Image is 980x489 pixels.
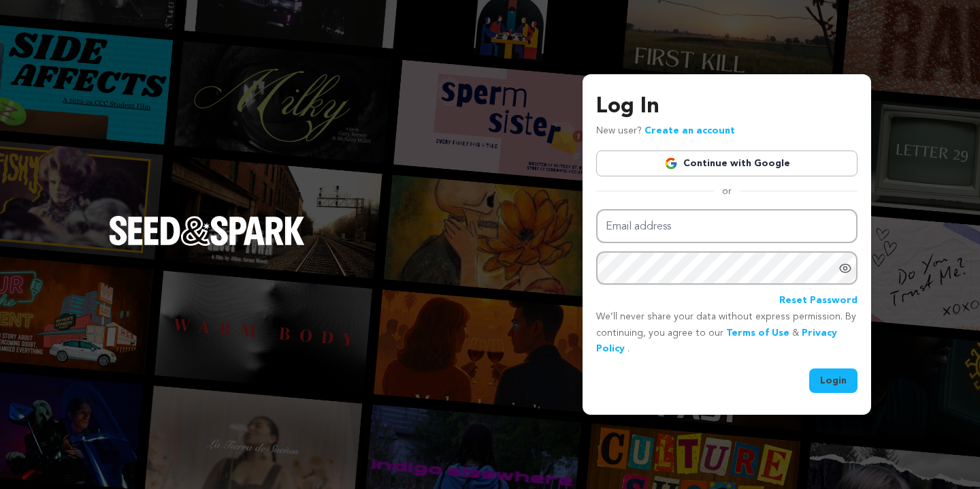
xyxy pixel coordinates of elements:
[664,157,678,170] img: Google logo
[644,126,735,136] a: Create an account
[596,123,735,140] p: New user?
[809,368,857,393] button: Login
[726,328,789,338] a: Terms of Use
[596,151,857,176] a: Continue with Google
[596,309,857,358] p: We’ll never share your data without express permission. By continuing, you agree to our & .
[596,209,857,244] input: Email address
[596,91,857,123] h3: Log In
[109,216,305,246] img: Seed&Spark Logo
[838,262,852,275] a: Show password as plain text. Warning: this will display your password on the screen.
[714,185,740,198] span: or
[779,293,857,309] a: Reset Password
[109,216,305,273] a: Seed&Spark Homepage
